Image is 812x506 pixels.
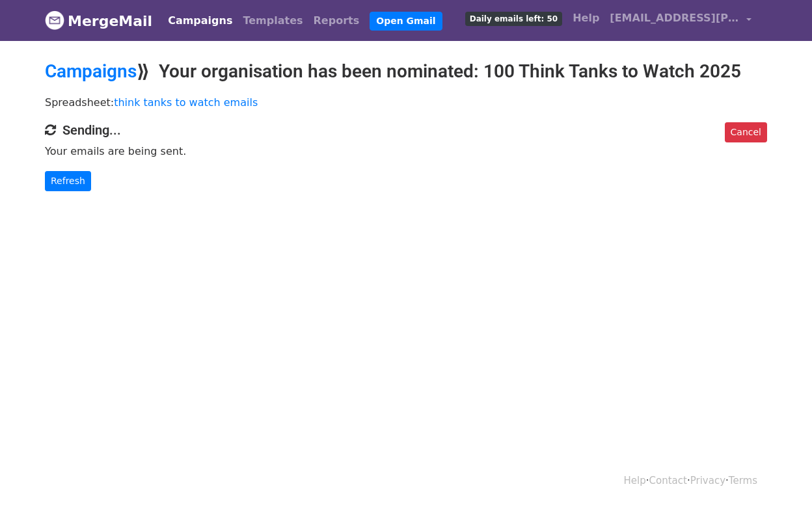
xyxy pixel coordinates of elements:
[237,8,308,34] a: Templates
[729,475,757,486] a: Terms
[45,144,767,158] p: Your emails are being sent.
[460,5,567,31] a: Daily emails left: 50
[604,5,757,36] a: [EMAIL_ADDRESS][PERSON_NAME][DOMAIN_NAME]
[114,96,258,109] a: think tanks to watch emails
[567,5,604,31] a: Help
[45,10,64,30] img: MergeMail logo
[45,7,152,34] a: MergeMail
[45,171,91,191] a: Refresh
[308,8,365,34] a: Reports
[45,96,767,109] p: Spreadsheet:
[725,122,767,142] a: Cancel
[649,475,687,486] a: Contact
[690,475,725,486] a: Privacy
[610,10,740,26] span: [EMAIL_ADDRESS][PERSON_NAME][DOMAIN_NAME]
[465,12,562,26] span: Daily emails left: 50
[45,122,767,138] h4: Sending...
[624,475,646,486] a: Help
[370,12,442,31] a: Open Gmail
[45,60,767,83] h2: ⟫ Your organisation has been nominated: 100 Think Tanks to Watch 2025
[45,60,137,82] a: Campaigns
[163,8,237,34] a: Campaigns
